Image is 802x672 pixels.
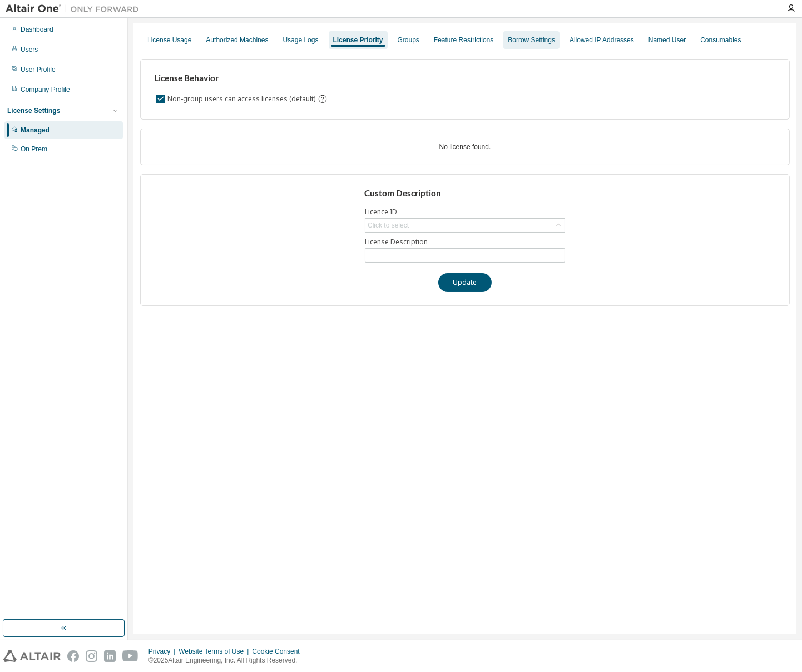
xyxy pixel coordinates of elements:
div: Usage Logs [283,36,318,45]
img: linkedin.svg [104,650,116,662]
label: Licence ID [365,207,565,216]
div: Click to select [368,221,409,230]
div: No license found. [154,142,776,151]
div: Website Terms of Use [179,647,252,656]
div: On Prem [21,145,47,154]
img: instagram.svg [86,650,97,662]
div: Users [21,45,38,54]
div: Cookie Consent [252,647,306,656]
div: License Usage [147,36,191,45]
h3: License Behavior [154,73,326,84]
div: Click to select [365,219,565,232]
div: License Settings [7,106,60,115]
div: Managed [21,126,49,135]
div: Consumables [700,36,741,45]
h3: Custom Description [364,188,566,199]
div: Feature Restrictions [434,36,493,45]
svg: By default any user not assigned to any group can access any license. Turn this setting off to di... [318,94,328,104]
img: altair_logo.svg [3,650,61,662]
div: Groups [398,36,419,45]
div: Borrow Settings [508,36,555,45]
div: User Profile [21,65,56,74]
img: Altair One [6,3,145,14]
p: © 2025 Altair Engineering, Inc. All Rights Reserved. [148,656,306,665]
img: youtube.svg [122,650,138,662]
div: Allowed IP Addresses [570,36,634,45]
div: Named User [648,36,686,45]
div: Company Profile [21,85,70,94]
div: Authorized Machines [206,36,268,45]
label: License Description [365,238,565,246]
div: License Priority [333,36,383,45]
div: Privacy [148,647,179,656]
button: Update [438,273,492,292]
div: Dashboard [21,25,53,34]
img: facebook.svg [67,650,79,662]
label: Non-group users can access licenses (default) [167,92,318,106]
